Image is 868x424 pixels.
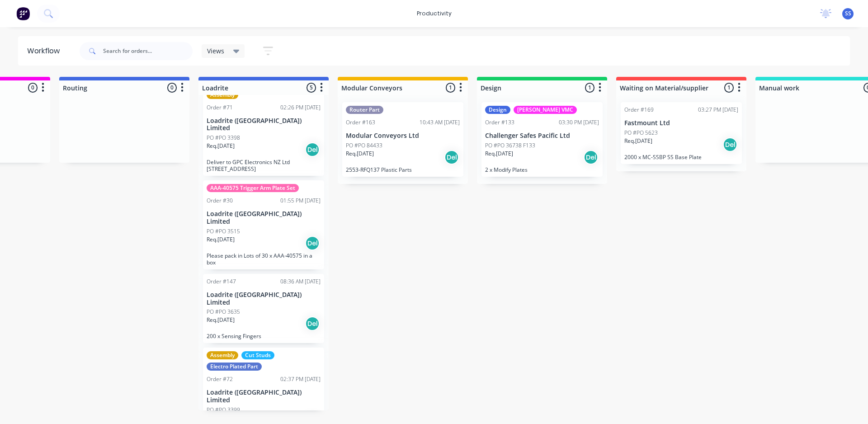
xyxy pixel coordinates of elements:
p: Req. [DATE] [624,137,652,145]
div: Assembly [207,91,238,99]
div: 03:30 PM [DATE] [559,118,599,127]
div: Del [305,142,320,157]
p: PO #PO 3515 [207,227,240,236]
div: 10:43 AM [DATE] [420,118,460,127]
div: Design [485,106,510,114]
div: 08:36 AM [DATE] [280,278,321,286]
div: 01:55 PM [DATE] [280,197,321,205]
img: Factory [16,7,30,20]
div: productivity [412,7,456,20]
div: Del [305,236,320,250]
div: Order #147 [207,278,236,286]
input: Search for orders... [103,42,193,60]
p: Modular Conveyors Ltd [346,132,460,140]
div: [PERSON_NAME] VMC [514,106,577,114]
p: Loadrite ([GEOGRAPHIC_DATA]) Limited [207,291,321,306]
p: PO #PO 3635 [207,308,240,316]
p: 2553-RFQ137 Plastic Parts [346,166,460,173]
div: AssemblyOrder #7102:26 PM [DATE]Loadrite ([GEOGRAPHIC_DATA]) LimitedPO #PO 3398Req.[DATE]DelDeliv... [203,87,324,176]
div: Order #72 [207,375,233,383]
div: Order #30 [207,197,233,205]
div: Order #133 [485,118,514,127]
p: Please pack in Lots of 30 x AAA-40575 in a box [207,252,321,266]
p: Fastmount Ltd [624,119,738,127]
p: PO #PO 84433 [346,141,382,150]
div: Order #71 [207,104,233,112]
p: PO #PO 36738 F133 [485,141,535,150]
p: Req. [DATE] [207,142,235,150]
p: Req. [DATE] [485,150,513,158]
div: Order #169 [624,106,654,114]
div: Order #163 [346,118,375,127]
div: 03:27 PM [DATE] [698,106,738,114]
p: 2 x Modify Plates [485,166,599,173]
p: 2000 x MC-SSBP SS Base Plate [624,154,738,160]
div: Cut Studs [241,351,274,359]
div: Del [723,137,737,152]
div: Electro Plated Part [207,363,262,371]
div: 02:37 PM [DATE] [280,375,321,383]
p: Challenger Safes Pacific Ltd [485,132,599,140]
p: 200 x Sensing Fingers [207,333,321,339]
div: Router PartOrder #16310:43 AM [DATE]Modular Conveyors LtdPO #PO 84433Req.[DATE]Del2553-RFQ137 Pla... [342,102,463,177]
div: Del [305,316,320,331]
div: Order #16903:27 PM [DATE]Fastmount LtdPO #PO 5623Req.[DATE]Del2000 x MC-SSBP SS Base Plate [621,102,742,164]
p: Loadrite ([GEOGRAPHIC_DATA]) Limited [207,210,321,226]
p: Req. [DATE] [207,316,235,324]
div: Del [584,150,598,165]
p: PO #PO 3398 [207,134,240,142]
span: Views [207,46,224,56]
p: Deliver to GPC Electronics NZ Ltd [STREET_ADDRESS] [207,159,321,172]
p: Loadrite ([GEOGRAPHIC_DATA]) Limited [207,117,321,132]
div: Router Part [346,106,383,114]
div: 02:26 PM [DATE] [280,104,321,112]
div: Del [444,150,459,165]
span: SS [845,9,851,18]
p: Req. [DATE] [346,150,374,158]
div: AAA-40575 Trigger Arm Plate SetOrder #3001:55 PM [DATE]Loadrite ([GEOGRAPHIC_DATA]) LimitedPO #PO... [203,180,324,269]
div: Workflow [27,46,64,57]
div: AAA-40575 Trigger Arm Plate Set [207,184,299,192]
div: Order #14708:36 AM [DATE]Loadrite ([GEOGRAPHIC_DATA]) LimitedPO #PO 3635Req.[DATE]Del200 x Sensin... [203,274,324,344]
p: Req. [DATE] [207,236,235,244]
div: Design[PERSON_NAME] VMCOrder #13303:30 PM [DATE]Challenger Safes Pacific LtdPO #PO 36738 F133Req.... [481,102,603,177]
div: Assembly [207,351,238,359]
p: PO #PO 5623 [624,129,658,137]
p: Loadrite ([GEOGRAPHIC_DATA]) Limited [207,389,321,404]
p: PO #PO 3399 [207,406,240,414]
